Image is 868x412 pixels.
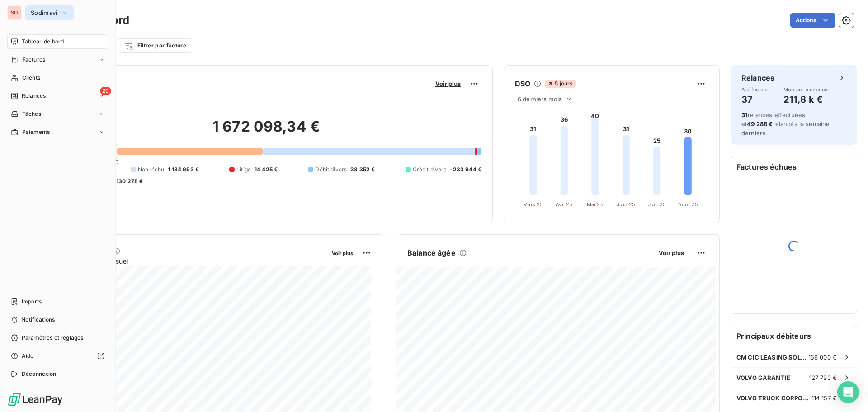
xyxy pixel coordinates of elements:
tspan: Avr. 25 [556,201,572,208]
span: 6 derniers mois [518,95,562,103]
span: Aide [22,352,34,360]
span: 114 157 € [811,394,837,402]
a: Aide [7,349,108,363]
span: Tâches [22,110,41,118]
span: 23 352 € [350,166,375,174]
span: Non-échu [138,166,164,174]
a: Paiements [7,125,108,139]
tspan: Mars 25 [523,201,543,208]
span: relances effectuées et relancés la semaine dernière. [741,111,830,137]
span: 127 793 € [809,374,837,381]
tspan: Août 25 [678,201,698,208]
button: Voir plus [656,249,687,257]
span: Voir plus [659,249,684,256]
span: VOLVO GARANTIE [736,374,790,381]
span: Tableau de bord [22,38,64,46]
h6: Relances [741,72,774,83]
h2: 1 672 098,34 € [51,118,481,145]
span: CM CIC LEASING SOLUTIONS [736,354,808,361]
span: Déconnexion [22,370,57,378]
span: -130 278 € [113,177,143,185]
span: Crédit divers [413,166,447,174]
tspan: Juil. 25 [648,201,666,208]
span: 31 [741,111,748,118]
a: Clients [7,71,108,85]
span: Voir plus [435,80,461,87]
span: 156 000 € [808,354,837,361]
button: Filtrer par facture [118,38,192,53]
span: Notifications [21,316,55,324]
tspan: Juin 25 [617,201,635,208]
div: Open Intercom Messenger [837,381,859,403]
span: À effectuer [741,87,769,92]
span: Relances [22,92,46,100]
span: Factures [22,56,45,64]
span: Paramètres et réglages [22,334,83,342]
a: 20Relances [7,89,108,103]
span: 5 jours [545,80,575,88]
span: -233 944 € [450,166,481,174]
span: 0 [115,158,118,166]
h6: DSO [515,78,530,89]
h6: Balance âgée [407,247,456,258]
tspan: Mai 25 [587,201,604,208]
span: Chiffre d'affaires mensuel [51,256,325,266]
span: 14 425 € [255,166,278,174]
img: Logo LeanPay [7,392,63,407]
a: Paramètres et réglages [7,331,108,345]
span: Clients [22,74,40,82]
span: 20 [100,87,111,95]
button: Voir plus [433,80,463,88]
a: Imports [7,294,108,309]
span: Voir plus [332,250,353,256]
a: Tableau de bord [7,34,108,49]
span: 1 184 693 € [168,166,199,174]
div: SO [7,5,22,20]
h4: 37 [741,92,769,107]
span: VOLVO TRUCK CORPORATION (CO) [736,394,811,402]
a: Tâches [7,107,108,121]
h6: Factures échues [731,156,857,178]
span: Débit divers [315,166,347,174]
button: Voir plus [329,249,356,257]
span: 49 288 € [747,120,773,128]
h4: 211,8 k € [783,92,830,107]
span: Paiements [22,128,50,136]
span: Imports [22,298,42,306]
a: Factures [7,52,108,67]
button: Actions [790,13,835,28]
span: Sodimavi [31,9,57,16]
h6: Principaux débiteurs [731,325,857,347]
span: Litige [236,166,251,174]
span: Montant à relancer [783,87,830,92]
